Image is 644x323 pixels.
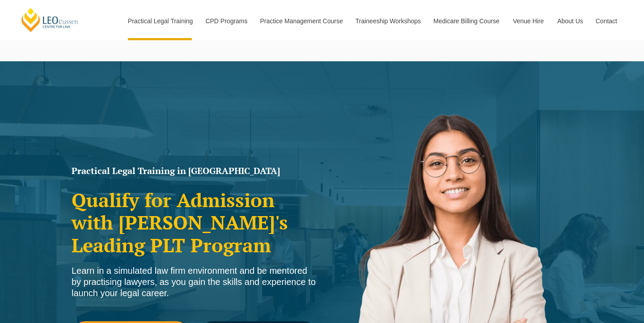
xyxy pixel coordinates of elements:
[72,265,318,299] div: Learn in a simulated law firm environment and be mentored by practising lawyers, as you gain the ...
[551,2,589,40] a: About Us
[20,7,80,33] a: [PERSON_NAME] Centre for Law
[349,2,427,40] a: Traineeship Workshops
[72,166,318,175] h1: Practical Legal Training in [GEOGRAPHIC_DATA]
[589,2,624,40] a: Contact
[199,2,253,40] a: CPD Programs
[427,2,506,40] a: Medicare Billing Course
[254,2,349,40] a: Practice Management Course
[121,2,199,40] a: Practical Legal Training
[506,2,551,40] a: Venue Hire
[72,189,318,256] h2: Qualify for Admission with [PERSON_NAME]'s Leading PLT Program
